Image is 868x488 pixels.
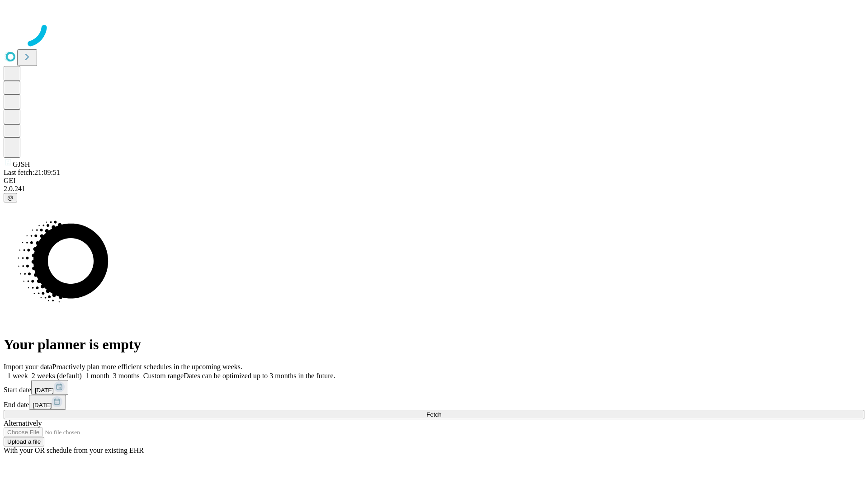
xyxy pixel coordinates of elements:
[143,372,184,380] span: Custom range
[32,372,82,380] span: 2 weeks (default)
[184,372,335,380] span: Dates can be optimized up to 3 months in the future.
[4,177,864,185] div: GEI
[85,372,109,380] span: 1 month
[4,185,864,193] div: 2.0.241
[4,169,60,176] span: Last fetch: 21:09:51
[4,336,864,353] h1: Your planner is empty
[29,395,66,410] button: [DATE]
[7,194,14,201] span: @
[4,410,864,419] button: Fetch
[4,437,44,446] button: Upload a file
[4,363,52,371] span: Import your data
[4,419,42,427] span: Alternatively
[113,372,140,380] span: 3 months
[35,387,54,394] span: [DATE]
[33,402,52,408] span: [DATE]
[4,380,864,395] div: Start date
[4,193,17,202] button: @
[4,446,144,454] span: With your OR schedule from your existing EHR
[13,160,30,168] span: GJSH
[4,395,864,410] div: End date
[31,380,68,395] button: [DATE]
[52,363,242,371] span: Proactively plan more efficient schedules in the upcoming weeks.
[426,411,441,418] span: Fetch
[7,372,28,380] span: 1 week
